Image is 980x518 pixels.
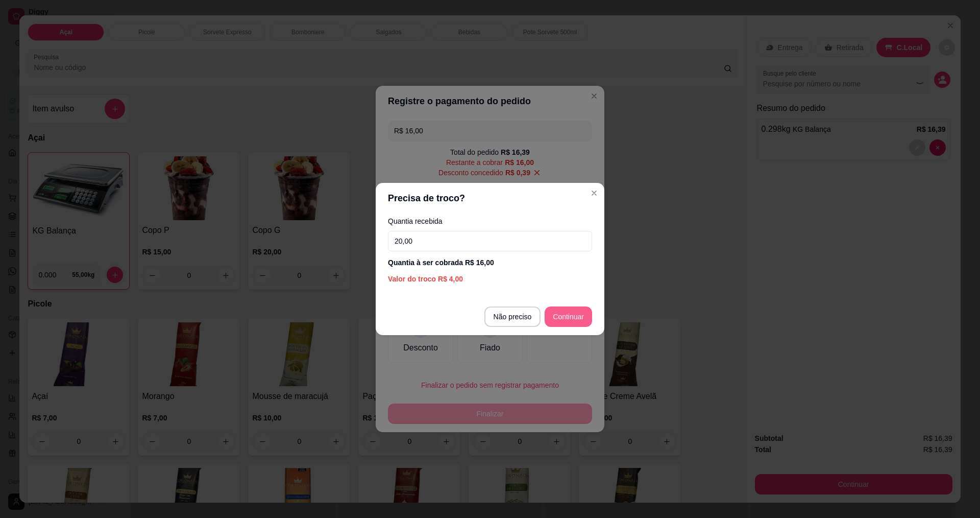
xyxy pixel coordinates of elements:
button: Continuar [545,307,592,327]
label: Quantia recebida [388,218,592,225]
button: Não preciso [484,307,541,327]
div: Valor do troco R$ 4,00 [388,274,592,284]
button: Close [586,185,602,201]
header: Precisa de troco? [376,183,604,214]
div: Quantia à ser cobrada R$ 16,00 [388,257,592,268]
